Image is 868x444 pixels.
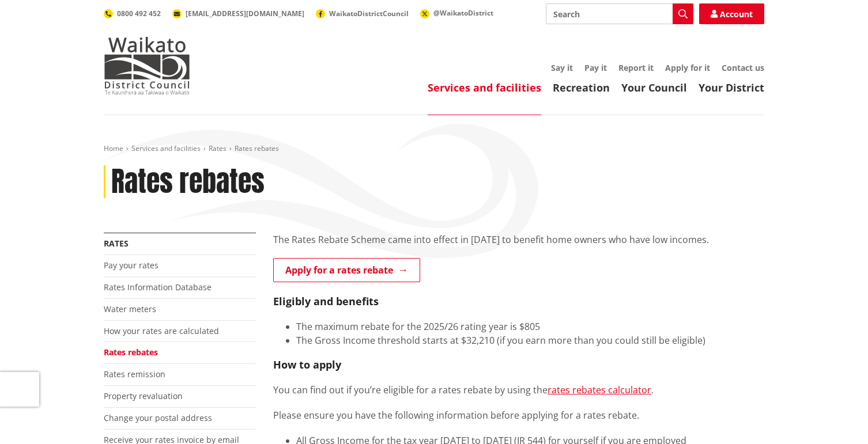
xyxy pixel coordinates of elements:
[117,9,161,18] span: 0800 492 452
[104,9,161,18] a: 0800 492 452
[273,383,764,397] p: You can find out if you’re eligible for a rates rebate by using the .
[111,165,265,199] h1: Rates rebates
[553,81,610,94] a: Recreation
[104,143,123,153] a: Home
[722,62,764,73] a: Contact us
[273,258,420,282] a: Apply for a rates rebate
[104,347,158,358] a: Rates rebates
[699,81,764,94] a: Your District
[273,408,764,422] p: Please ensure you have the following information before applying for a rates rebate.
[296,333,764,347] li: The Gross Income threshold starts at $32,210 (if you earn more than you could still be eligible)
[420,8,493,18] a: @WaikatoDistrict
[273,294,379,308] strong: Eligibly and benefits
[104,37,190,94] img: Waikato District Council - Te Kaunihera aa Takiwaa o Waikato
[699,3,764,24] a: Account
[104,369,165,380] a: Rates remission
[584,62,607,73] a: Pay it
[273,233,764,246] p: The Rates Rebate Scheme came into effect in [DATE] to benefit home owners who have low incomes.
[104,325,219,336] a: How your rates are calculated
[621,81,687,94] a: Your Council
[546,3,693,24] input: Search input
[104,282,212,293] a: Rates Information Database
[815,396,856,437] iframe: Messenger Launcher
[104,303,156,314] a: Water meters
[329,9,409,18] span: WaikatoDistrictCouncil
[551,62,573,73] a: Say it
[186,9,304,18] span: [EMAIL_ADDRESS][DOMAIN_NAME]
[131,143,201,153] a: Services and facilities
[433,8,493,18] span: @WaikatoDistrict
[316,9,409,18] a: WaikatoDistrictCouncil
[235,143,279,153] span: Rates rebates
[104,412,212,423] a: Change your postal address
[209,143,227,153] a: Rates
[548,384,651,396] a: rates rebates calculator
[296,320,764,333] li: The maximum rebate for the 2025/26 rating year is $805
[665,62,710,73] a: Apply for it
[104,260,158,271] a: Pay your rates
[172,9,304,18] a: [EMAIL_ADDRESS][DOMAIN_NAME]
[618,62,654,73] a: Report it
[104,144,764,154] nav: breadcrumb
[428,81,541,94] a: Services and facilities
[273,358,341,371] strong: How to apply
[104,238,129,249] a: Rates
[104,390,183,401] a: Property revaluation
